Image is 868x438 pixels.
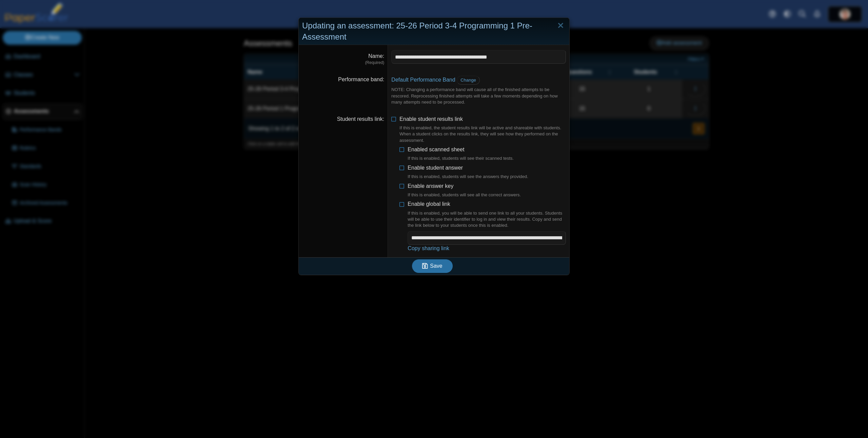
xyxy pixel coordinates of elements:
button: Save [412,259,453,273]
label: Student results link [337,116,384,122]
label: Performance band [338,76,384,82]
div: NOTE: Changing a performance band will cause all of the finished attempts to be rescored. Reproce... [391,87,566,105]
a: Default Performance Band [391,77,455,83]
div: Updating an assessment: 25-26 Period 3-4 Programming 1 Pre-Assessment [299,18,569,45]
span: Save [430,263,442,269]
dfn: (Required) [302,60,384,66]
span: Enable answer key [408,183,521,198]
a: Close [555,20,566,31]
div: If this is enabled, students will see the answers they provided. [408,174,528,180]
span: Enable global link [408,201,566,228]
span: Change [460,78,476,83]
div: If this is enabled, students will see all the correct answers. [408,192,521,198]
div: If this is enabled, the student results link will be active and shareable with students. When a s... [399,125,566,144]
span: Enable student results link [399,116,566,144]
div: If this is enabled, students will see their scanned tests. [408,155,514,161]
span: Enable student answer [408,165,528,180]
label: Name [368,53,384,59]
div: If this is enabled, you will be able to send one link to all your students. Students will be able... [408,210,566,229]
span: Enabled scanned sheet [408,147,514,162]
a: Change [457,76,480,85]
a: Copy sharing link [408,245,449,251]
